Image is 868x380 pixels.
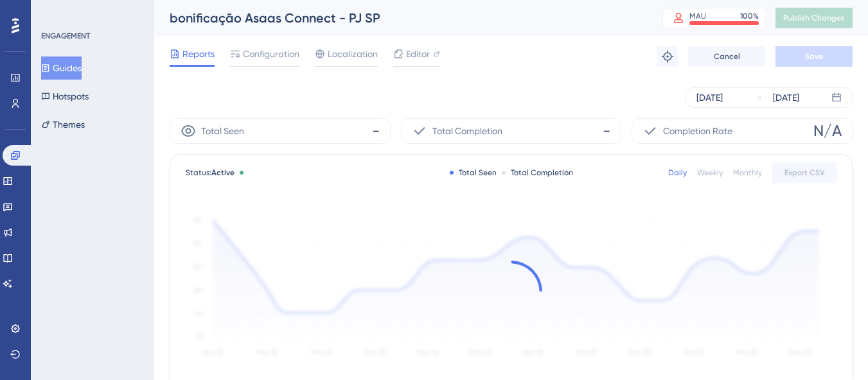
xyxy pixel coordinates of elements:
[805,51,823,62] span: Save
[182,46,215,62] span: Reports
[41,56,82,80] button: Guides
[372,121,380,141] span: -
[772,162,837,183] button: Export CSV
[773,90,799,105] div: [DATE]
[714,51,740,62] span: Cancel
[689,11,706,21] div: MAU
[170,9,630,27] div: bonificação Asaas Connect - PJ SP
[432,123,502,139] span: Total Completion
[211,168,235,177] span: Active
[663,123,732,139] span: Completion Rate
[775,8,853,28] button: Publish Changes
[201,123,244,139] span: Total Seen
[697,168,723,178] div: Weekly
[243,46,299,62] span: Configuration
[186,168,235,178] span: Status:
[41,31,90,41] div: ENGAGEMENT
[328,46,378,62] span: Localization
[406,46,430,62] span: Editor
[688,46,765,67] button: Cancel
[502,168,573,178] div: Total Completion
[813,121,842,141] span: N/A
[784,168,825,178] span: Export CSV
[775,46,853,67] button: Save
[668,168,687,178] div: Daily
[450,168,497,178] div: Total Seen
[603,121,610,141] span: -
[783,13,845,23] span: Publish Changes
[41,113,85,136] button: Themes
[41,85,89,108] button: Hotspots
[696,90,723,105] div: [DATE]
[740,11,759,21] div: 100 %
[733,168,762,178] div: Monthly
